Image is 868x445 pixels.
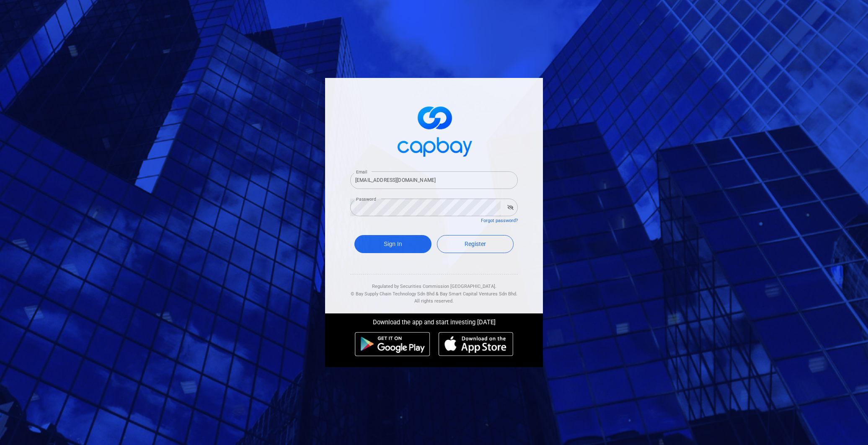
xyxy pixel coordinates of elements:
img: logo [392,99,476,161]
a: Forgot password? [481,218,518,223]
button: Sign In [354,235,431,253]
img: android [355,332,430,356]
label: Email [356,169,367,175]
span: Bay Smart Capital Ventures Sdn Bhd. [440,291,517,297]
div: Download the app and start investing [DATE] [319,313,549,328]
span: Register [465,241,486,247]
span: © Bay Supply Chain Technology Sdn Bhd [351,291,434,297]
a: Register [437,235,514,253]
label: Password [356,196,376,202]
img: ios [439,332,513,356]
div: Regulated by Securities Commission [GEOGRAPHIC_DATA]. & All rights reserved. [350,274,518,305]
